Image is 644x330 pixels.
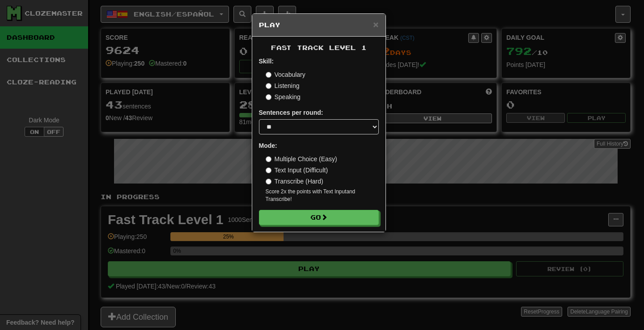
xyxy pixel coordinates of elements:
button: Close [373,20,378,29]
h5: Play [259,21,379,29]
strong: Mode: [259,142,277,149]
label: Vocabulary [266,70,305,79]
input: Vocabulary [266,72,271,78]
label: Multiple Choice (Easy) [266,155,337,163]
strong: Skill: [259,58,274,65]
label: Speaking [266,92,301,101]
label: Text Input (Difficult) [266,166,328,175]
button: Go [259,210,379,225]
label: Sentences per round: [259,108,323,117]
input: Speaking [266,94,271,100]
span: × [373,19,378,29]
label: Transcribe (Hard) [266,177,323,186]
span: Fast Track Level 1 [271,44,367,51]
small: Score 2x the points with Text Input and Transcribe ! [266,188,379,203]
input: Text Input (Difficult) [266,167,271,173]
input: Listening [266,83,271,89]
label: Listening [266,81,300,90]
input: Multiple Choice (Easy) [266,156,271,162]
input: Transcribe (Hard) [266,179,271,184]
